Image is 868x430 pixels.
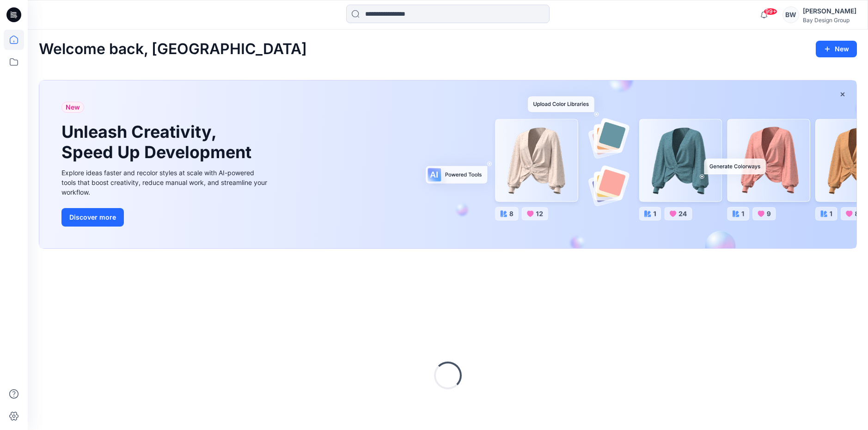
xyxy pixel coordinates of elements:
[803,6,856,17] div: [PERSON_NAME]
[39,41,307,58] h2: Welcome back, [GEOGRAPHIC_DATA]
[816,41,857,57] button: New
[803,17,856,24] div: Bay Design Group
[764,8,777,15] span: 99+
[66,102,80,113] span: New
[61,122,256,162] h1: Unleash Creativity, Speed Up Development
[61,208,124,227] button: Discover more
[61,168,269,197] div: Explore ideas faster and recolor styles at scale with AI-powered tools that boost creativity, red...
[61,208,269,227] a: Discover more
[782,6,799,23] div: BW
